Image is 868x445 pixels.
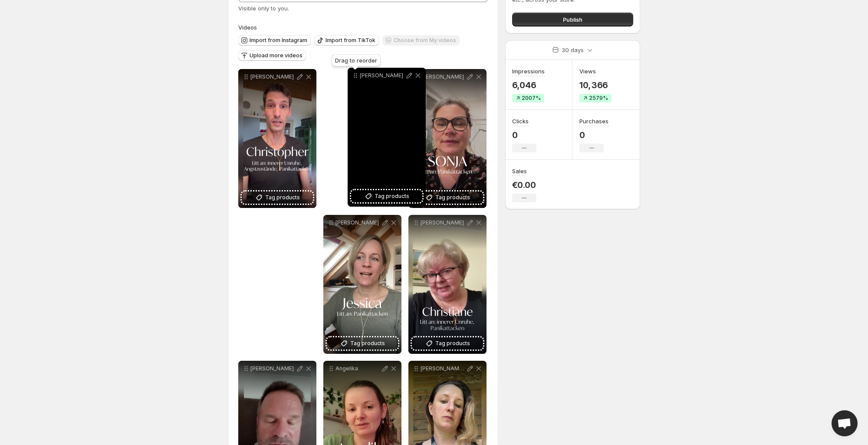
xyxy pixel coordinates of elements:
[579,117,608,125] h3: Purchases
[512,67,545,76] h3: Impressions
[335,365,381,372] p: Angelika
[335,219,381,226] p: [PERSON_NAME]
[435,193,470,202] span: Tag products
[375,192,409,201] span: Tag products
[408,69,487,208] div: [PERSON_NAME]Tag products
[323,215,401,354] div: [PERSON_NAME]Tag products
[250,52,302,59] span: Upload more videos
[421,73,466,80] p: [PERSON_NAME]
[435,339,470,348] span: Tag products
[348,68,426,207] div: [PERSON_NAME]Tag products
[238,24,257,31] span: Videos
[832,410,858,436] a: Open chat
[563,15,582,24] span: Publish
[412,191,483,204] button: Tag products
[360,72,405,79] p: [PERSON_NAME]
[325,37,375,44] span: Import from TikTok
[412,337,483,349] button: Tag products
[421,365,466,372] p: [PERSON_NAME] New
[314,35,379,46] button: Import from TikTok
[265,193,300,202] span: Tag products
[579,80,612,90] p: 10,366
[512,130,536,140] p: 0
[512,180,536,190] p: €0.00
[512,80,545,90] p: 6,046
[238,5,289,12] span: Visible only to you.
[589,95,608,102] span: 2579%
[327,337,398,349] button: Tag products
[250,37,307,44] span: Import from Instagram
[242,191,313,204] button: Tag products
[408,215,487,354] div: [PERSON_NAME]Tag products
[250,365,296,372] p: [PERSON_NAME]
[238,35,311,46] button: Import from Instagram
[512,13,633,26] button: Publish
[238,69,316,208] div: [PERSON_NAME]Tag products
[238,50,306,61] button: Upload more videos
[512,167,527,175] h3: Sales
[350,339,385,348] span: Tag products
[351,190,422,202] button: Tag products
[579,67,596,76] h3: Views
[250,73,296,80] p: [PERSON_NAME]
[562,46,584,54] p: 30 days
[421,219,466,226] p: [PERSON_NAME]
[579,130,608,140] p: 0
[512,117,529,125] h3: Clicks
[522,95,541,102] span: 2007%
